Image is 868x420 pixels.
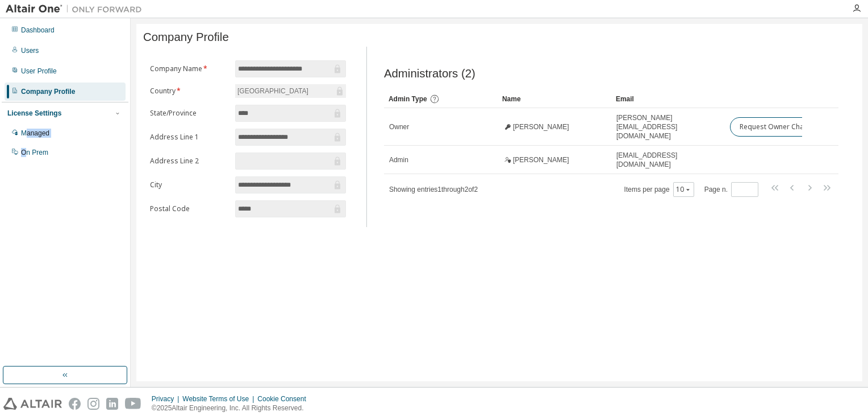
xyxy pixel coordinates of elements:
[182,394,257,403] div: Website Terms of Use
[21,46,39,55] div: Users
[152,403,313,413] p: © 2025 Altair Engineering, Inc. All Rights Reserved.
[676,185,691,194] button: 10
[6,3,148,15] img: Altair One
[616,90,720,108] div: Email
[624,182,694,197] span: Items per page
[730,117,826,137] button: Request Owner Change
[389,155,408,164] span: Admin
[150,64,228,73] label: Company Name
[502,90,607,108] div: Name
[21,148,48,157] div: On Prem
[616,151,720,169] span: [EMAIL_ADDRESS][DOMAIN_NAME]
[21,129,49,138] div: Managed
[125,398,141,410] img: youtube.svg
[389,122,409,131] span: Owner
[7,109,61,118] div: License Settings
[152,394,182,403] div: Privacy
[150,109,228,118] label: State/Province
[616,113,720,141] span: [PERSON_NAME][EMAIL_ADDRESS][DOMAIN_NAME]
[21,26,55,35] div: Dashboard
[235,84,346,98] div: [GEOGRAPHIC_DATA]
[513,155,569,164] span: [PERSON_NAME]
[150,87,228,96] label: Country
[143,31,229,44] span: Company Profile
[106,398,118,410] img: linkedin.svg
[389,186,478,193] span: Showing entries 1 through 2 of 2
[236,85,310,97] div: [GEOGRAPHIC_DATA]
[150,204,228,213] label: Postal Code
[384,67,475,80] span: Administrators (2)
[257,394,312,403] div: Cookie Consent
[21,87,75,96] div: Company Profile
[150,180,228,190] label: City
[87,398,99,410] img: instagram.svg
[150,157,228,166] label: Address Line 2
[704,182,758,197] span: Page n.
[3,398,62,410] img: altair_logo.svg
[389,95,427,103] span: Admin Type
[513,122,569,131] span: [PERSON_NAME]
[150,133,228,142] label: Address Line 1
[69,398,81,410] img: facebook.svg
[21,67,57,76] div: User Profile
